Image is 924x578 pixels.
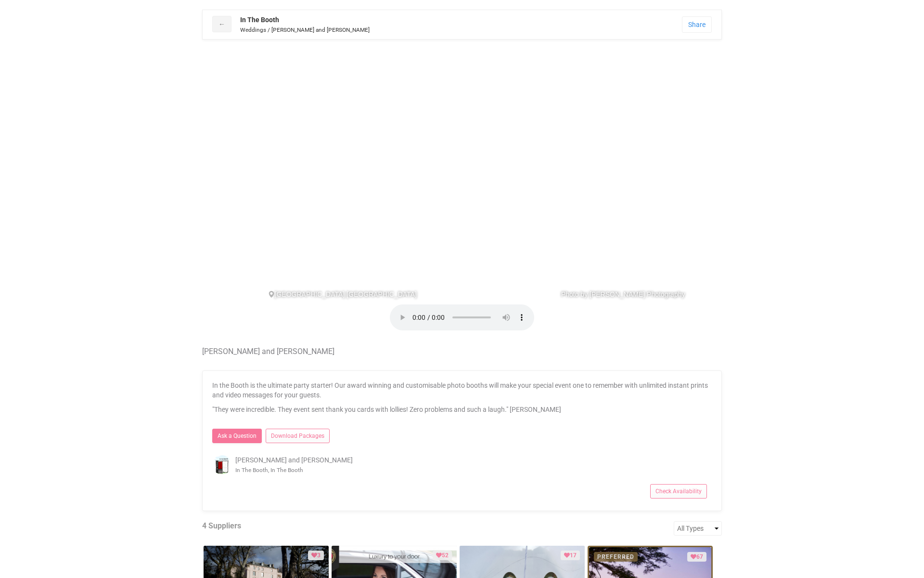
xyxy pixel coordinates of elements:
div: [PERSON_NAME] and [PERSON_NAME] [205,455,719,474]
div: 17 [561,551,580,560]
div: Photo by [PERSON_NAME] Photography [412,290,685,298]
p: "They were incredible. They event sent thank you cards with lollies! Zero problems and such a lau... [212,405,712,414]
h4: [PERSON_NAME] and [PERSON_NAME] [202,347,722,356]
a: Ask a Question [212,429,262,443]
a: 4 Suppliers [202,521,241,530]
a: Download Packages [266,429,330,443]
div: 67 [687,552,706,562]
span: [GEOGRAPHIC_DATA] [GEOGRAPHIC_DATA] [268,290,417,298]
div: 52 [433,551,452,560]
div: PREFERRED [594,552,638,562]
small: Weddings / [PERSON_NAME] and [PERSON_NAME] [240,26,370,33]
strong: In The Booth [240,16,279,24]
p: In the Booth is the ultimate party starter! Our award winning and customisable photo booths will ... [212,381,712,400]
a: Check Availability [650,484,707,499]
a: ← [212,16,231,32]
div: 3 [308,551,324,560]
a: Share [682,16,712,33]
small: In The Booth, In The Booth [235,467,303,473]
img: InTheBooth.png [212,455,231,474]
